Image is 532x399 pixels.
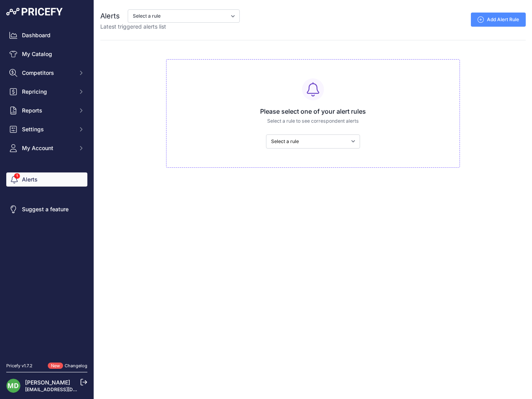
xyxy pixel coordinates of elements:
button: Settings [6,122,87,136]
span: Alerts [100,12,120,20]
a: [PERSON_NAME] [25,379,70,386]
a: Changelog [65,363,87,368]
div: Pricefy v1.7.2 [6,363,33,369]
span: Repricing [22,88,73,96]
span: New [48,363,63,369]
span: Competitors [22,69,73,77]
p: Latest triggered alerts list [100,23,240,31]
button: Reports [6,103,87,118]
button: Repricing [6,85,87,99]
button: My Account [6,141,87,155]
nav: Sidebar [6,28,87,353]
span: Settings [22,125,73,133]
img: Pricefy Logo [6,8,63,16]
p: Select a rule to see correspondent alerts [173,118,453,125]
button: Competitors [6,66,87,80]
h3: Please select one of your alert rules [173,107,453,116]
a: Alerts [6,172,87,187]
a: Dashboard [6,28,87,42]
a: My Catalog [6,47,87,61]
a: Add Alert Rule [471,13,526,27]
span: My Account [22,144,73,152]
span: Reports [22,107,73,114]
a: [EMAIL_ADDRESS][DOMAIN_NAME] [25,386,107,392]
a: Suggest a feature [6,202,87,216]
